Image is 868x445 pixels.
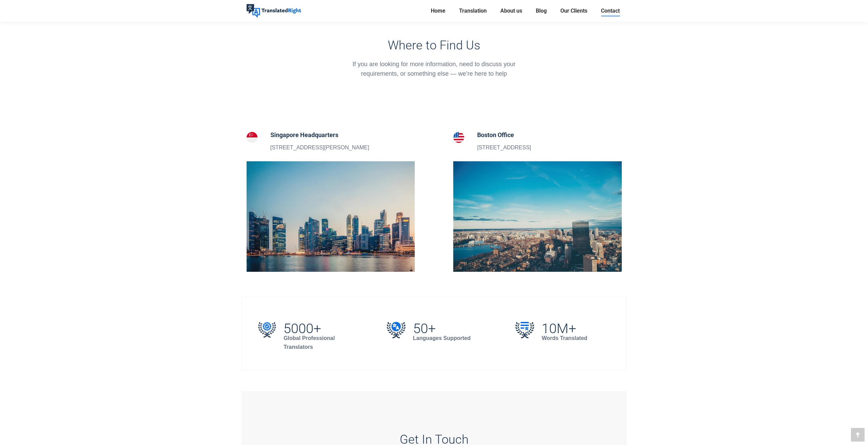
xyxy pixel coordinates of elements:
[429,6,447,16] a: Home
[270,143,369,152] p: [STREET_ADDRESS][PERSON_NAME]
[343,38,525,53] h3: Where to Find Us
[387,322,406,338] img: 50+
[413,324,471,334] h2: 50+
[270,130,369,140] h5: Singapore Headquarters
[534,6,549,16] a: Blog
[247,161,415,272] img: Contact our Singapore Translation Headquarters Office
[515,322,534,338] img: 10M+
[247,132,258,143] img: Singapore Headquarters
[283,335,335,350] strong: Global Professional Translators
[558,6,589,16] a: Our Clients
[283,324,352,334] h2: 5000+
[477,143,531,152] p: [STREET_ADDRESS]
[258,322,276,338] img: 5000+
[542,335,587,341] strong: Words Translated
[599,6,622,16] a: Contact
[431,8,445,14] span: Home
[457,6,489,16] a: Translation
[459,8,487,14] span: Translation
[500,8,522,14] span: About us
[560,8,587,14] span: Our Clients
[343,59,525,78] div: If you are looking for more information, need to discuss your requirements, or something else — w...
[453,132,464,143] img: Boston Office
[413,335,471,341] strong: Languages Supported
[453,161,622,272] img: Contact our Boston translation branch office
[498,6,524,16] a: About us
[542,324,587,334] h2: 10M+
[601,8,620,14] span: Contact
[477,130,531,140] h5: Boston Office
[536,8,547,14] span: Blog
[247,4,301,18] img: Translated Right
